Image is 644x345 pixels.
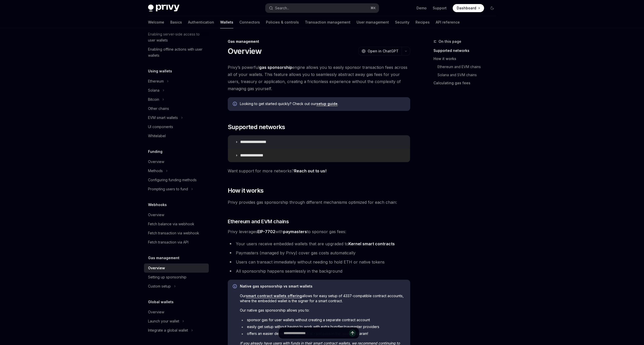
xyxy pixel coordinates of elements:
[433,6,447,11] a: Support
[148,5,179,12] img: dark logo
[144,166,170,175] button: Methods
[358,47,402,55] button: Open in ChatGPT
[348,241,395,247] a: Kernel smart contracts
[148,106,169,112] div: Other chains
[148,78,164,84] div: Ethereum
[144,104,209,113] a: Other chains
[228,258,410,266] li: Users can transact immediately without needing to hold ETH or native tokens
[457,6,476,11] span: Dashboard
[148,68,172,74] h5: Using wallets
[148,265,165,271] div: Overview
[144,122,209,131] a: UI components
[144,86,167,95] button: Solana
[228,268,410,275] li: All sponsorship happens seamlessly in the background
[228,167,410,174] span: Want support for more networks?
[144,317,187,326] button: Launch your wallet
[240,284,313,288] strong: Native gas sponsorship vs smart wallets
[148,309,164,315] div: Overview
[265,4,379,13] button: Search...⌘K
[433,79,500,87] a: Calculating gas fees
[305,16,350,28] a: Transaction management
[233,284,238,289] svg: Info
[228,240,410,247] li: Your users receive embedded wallets that are upgraded to
[144,185,196,194] button: Prompting users to fund
[368,49,399,54] span: Open in ChatGPT
[283,229,307,234] strong: paymasters
[228,249,410,256] li: Paymasters (managed by Privy) cover gas costs automatically
[228,187,264,195] span: How it works
[395,16,409,28] a: Security
[433,71,500,79] a: Solana and SVM chains
[240,308,405,313] span: Our native gas sponsorship allows you to:
[240,293,405,303] span: Our allows for easy setup of 4337-compatible contract accounts, where the embedded wallet is the ...
[148,221,194,227] div: Fetch balance via webhook
[259,65,292,70] strong: gas sponsorship
[144,113,185,122] button: EVM smart wallets
[144,175,209,185] a: Configuring funding methods
[144,326,196,335] button: Integrate a global wallet
[357,16,389,28] a: User management
[148,168,163,174] div: Methods
[228,39,410,44] div: Gas management
[148,327,188,333] div: Integrate a global wallet
[316,102,338,106] a: setup guide
[148,31,206,43] div: Enabling server-side access to user wallets
[148,318,179,324] div: Launch your wallet
[148,186,188,192] div: Prompting users to fund
[144,229,209,238] a: Fetch transaction via webhook
[144,77,171,86] button: Ethereum
[257,229,275,234] a: EIP-7702
[148,87,159,93] div: Solana
[349,330,356,337] button: Send message
[144,263,209,273] a: Overview
[188,16,214,28] a: Authentication
[148,16,164,28] a: Welcome
[233,102,238,107] svg: Info
[144,273,209,282] a: Setting up sponsorship
[294,168,326,174] a: Reach out to us!
[284,328,349,339] input: Ask a question...
[148,212,164,218] div: Overview
[240,317,405,322] li: sponsor gas for user wallets without creating a separate contract account
[228,228,410,235] span: Privy leverages with to sponsor gas fees:
[144,131,209,140] a: Whitelabel
[370,6,376,10] span: ⌘ K
[144,157,209,166] a: Overview
[246,294,302,298] a: smart contract wallets offering
[433,55,500,63] a: How it works
[148,255,179,261] h5: Gas management
[144,238,209,247] a: Fetch transaction via API
[148,274,186,280] div: Setting up sponsorship
[148,46,206,58] div: Enabling offline actions with user wallets
[239,16,260,28] a: Connectors
[220,16,233,28] a: Wallets
[148,96,159,103] div: Bitcoin
[417,6,427,11] a: Demo
[148,239,189,245] div: Fetch transaction via API
[240,101,405,106] span: Looking to get started quickly? Check out our .
[144,210,209,219] a: Overview
[148,283,171,289] div: Custom setup
[144,219,209,229] a: Fetch balance via webhook
[148,149,162,155] h5: Funding
[144,308,209,317] a: Overview
[144,95,167,104] button: Bitcoin
[240,324,405,329] li: easily get setup without having to work with extra bundler/paymaster providers
[228,199,410,206] span: Privy provides gas sponsorship through different mechanisms optimized for each chain:
[433,47,500,55] a: Supported networks
[433,63,500,71] a: Ethereum and EVM chains
[436,16,460,28] a: API reference
[148,159,164,165] div: Overview
[228,218,289,225] span: Ethereum and EVM chains
[144,30,209,45] a: Enabling server-side access to user wallets
[148,230,199,236] div: Fetch transaction via webhook
[453,4,484,12] a: Dashboard
[148,299,174,305] h5: Global wallets
[148,133,166,139] div: Whitelabel
[170,16,182,28] a: Basics
[144,282,178,291] button: Custom setup
[148,177,197,183] div: Configuring funding methods
[488,4,496,12] button: Toggle dark mode
[416,16,430,28] a: Recipes
[275,5,289,11] div: Search...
